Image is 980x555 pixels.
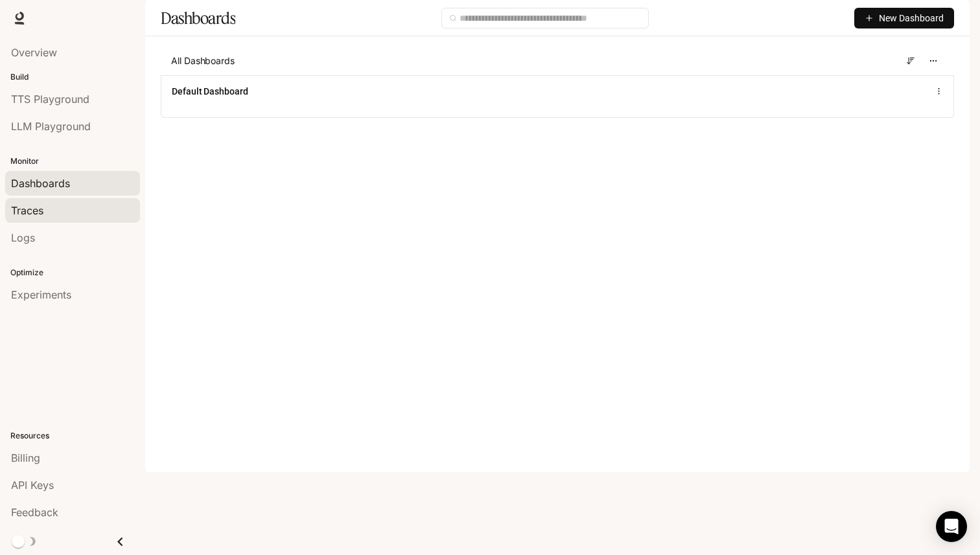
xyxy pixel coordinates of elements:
[171,54,235,67] span: All Dashboards
[172,85,248,98] a: Default Dashboard
[936,511,967,542] div: Open Intercom Messenger
[854,8,954,28] button: New Dashboard
[879,11,944,25] span: New Dashboard
[161,5,235,31] h1: Dashboards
